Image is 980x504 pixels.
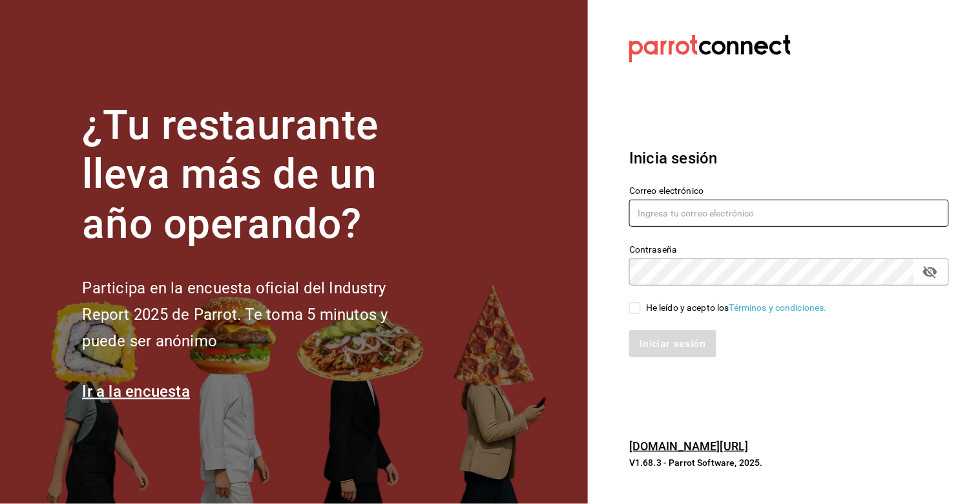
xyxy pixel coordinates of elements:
a: Términos y condiciones. [729,302,827,313]
a: [DOMAIN_NAME][URL] [629,439,748,453]
h1: ¿Tu restaurante lleva más de un año operando? [82,101,431,249]
p: V1.68.3 - Parrot Software, 2025. [629,456,949,469]
h2: Participa en la encuesta oficial del Industry Report 2025 de Parrot. Te toma 5 minutos y puede se... [82,275,431,354]
input: Ingresa tu correo electrónico [629,200,949,227]
div: He leído y acepto los [646,301,827,315]
a: Ir a la encuesta [82,383,190,401]
label: Correo electrónico [629,186,949,195]
h3: Inicia sesión [629,147,949,170]
label: Contraseña [629,245,949,254]
button: passwordField [919,261,941,283]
